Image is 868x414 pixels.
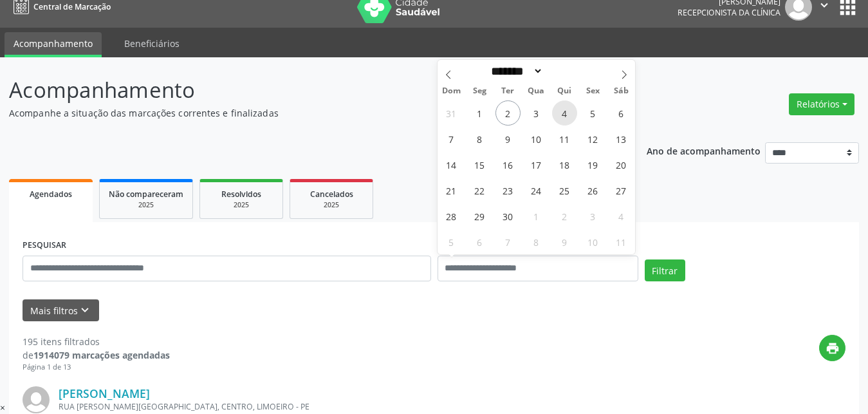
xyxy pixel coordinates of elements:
[439,100,464,126] span: Agosto 31, 2025
[439,178,464,203] span: Setembro 21, 2025
[487,64,544,78] select: Month
[23,335,170,348] div: 195 itens filtrados
[465,87,494,95] span: Seg
[580,152,605,177] span: Setembro 19, 2025
[543,64,586,78] input: Year
[524,178,549,203] span: Setembro 24, 2025
[209,200,273,210] div: 2025
[9,106,604,120] p: Acompanhe a situação das marcações correntes e finalizadas
[30,189,72,200] span: Agendados
[826,341,840,355] i: print
[439,152,464,177] span: Setembro 14, 2025
[552,126,577,151] span: Setembro 11, 2025
[524,229,549,254] span: Outubro 8, 2025
[647,142,761,158] p: Ano de acompanhamento
[59,386,150,400] a: [PERSON_NAME]
[23,236,66,256] label: PESQUISAR
[522,87,550,95] span: Qua
[467,100,492,126] span: Setembro 1, 2025
[524,203,549,229] span: Outubro 1, 2025
[495,126,521,151] span: Setembro 9, 2025
[550,87,578,95] span: Qui
[495,229,521,254] span: Outubro 7, 2025
[645,259,685,281] button: Filtrar
[467,126,492,151] span: Setembro 8, 2025
[467,152,492,177] span: Setembro 15, 2025
[467,178,492,203] span: Setembro 22, 2025
[33,1,111,12] span: Central de Marcação
[580,229,605,254] span: Outubro 10, 2025
[524,152,549,177] span: Setembro 17, 2025
[495,178,521,203] span: Setembro 23, 2025
[552,178,577,203] span: Setembro 25, 2025
[580,178,605,203] span: Setembro 26, 2025
[552,203,577,229] span: Outubro 2, 2025
[299,200,364,210] div: 2025
[495,203,521,229] span: Setembro 30, 2025
[578,87,607,95] span: Sex
[678,7,780,18] span: Recepcionista da clínica
[524,100,549,126] span: Setembro 3, 2025
[467,203,492,229] span: Setembro 29, 2025
[439,126,464,151] span: Setembro 7, 2025
[580,126,605,151] span: Setembro 12, 2025
[23,299,99,322] button: Mais filtroskeyboard_arrow_down
[439,203,464,229] span: Setembro 28, 2025
[609,152,634,177] span: Setembro 20, 2025
[23,348,170,362] div: de
[78,303,92,317] i: keyboard_arrow_down
[221,189,261,200] span: Resolvidos
[609,203,634,229] span: Outubro 4, 2025
[59,401,652,412] div: RUA [PERSON_NAME][GEOGRAPHIC_DATA], CENTRO, LIMOEIRO - PE
[5,32,102,57] a: Acompanhamento
[495,100,521,126] span: Setembro 2, 2025
[467,229,492,254] span: Outubro 6, 2025
[438,87,466,95] span: Dom
[494,87,522,95] span: Ter
[439,229,464,254] span: Outubro 5, 2025
[115,32,189,55] a: Beneficiários
[23,386,50,413] img: img
[609,100,634,126] span: Setembro 6, 2025
[609,229,634,254] span: Outubro 11, 2025
[310,189,353,200] span: Cancelados
[109,189,183,200] span: Não compareceram
[109,200,183,210] div: 2025
[580,203,605,229] span: Outubro 3, 2025
[495,152,521,177] span: Setembro 16, 2025
[23,362,170,373] div: Página 1 de 13
[9,74,604,106] p: Acompanhamento
[580,100,605,126] span: Setembro 5, 2025
[552,100,577,126] span: Setembro 4, 2025
[524,126,549,151] span: Setembro 10, 2025
[552,152,577,177] span: Setembro 18, 2025
[552,229,577,254] span: Outubro 9, 2025
[609,126,634,151] span: Setembro 13, 2025
[607,87,635,95] span: Sáb
[33,349,170,361] strong: 1914079 marcações agendadas
[819,335,845,361] button: print
[609,178,634,203] span: Setembro 27, 2025
[789,93,854,115] button: Relatórios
